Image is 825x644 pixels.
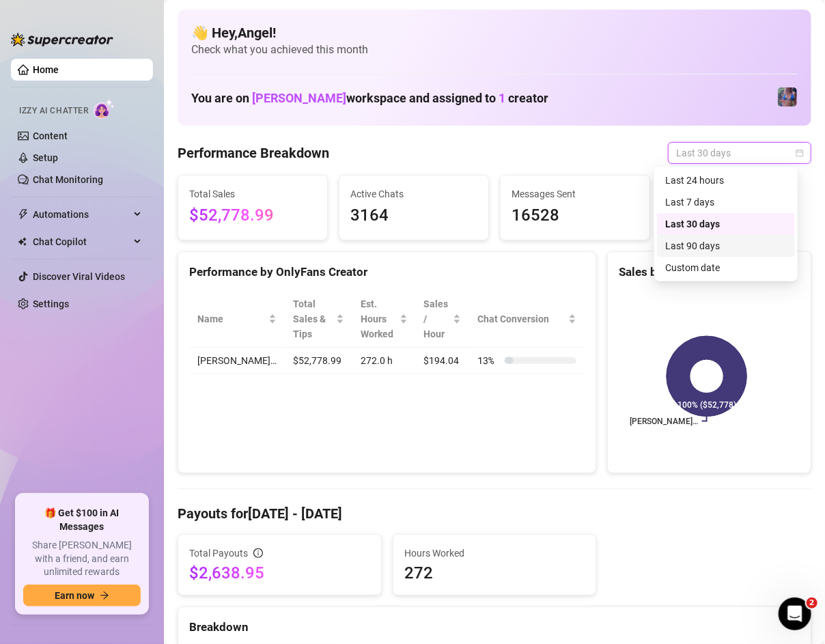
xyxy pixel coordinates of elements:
span: Share [PERSON_NAME] with a friend, and earn unlimited rewards [23,539,141,579]
a: Discover Viral Videos [33,271,125,282]
span: Last 30 days [676,143,803,163]
div: Sales by OnlyFans Creator [619,263,800,281]
h4: Payouts for [DATE] - [DATE] [178,504,811,523]
img: logo-BBDzfeDw.svg [11,33,113,46]
span: Automations [33,204,130,225]
span: Sales / Hour [424,296,451,341]
div: Last 90 days [665,238,787,253]
span: Messages Sent [512,186,639,201]
th: Chat Conversion [469,291,585,348]
span: 1 [499,91,505,105]
span: Name [197,311,266,326]
img: Jaylie [778,87,797,107]
span: 272 [404,562,585,584]
th: Total Sales & Tips [285,291,352,348]
span: Chat Copilot [33,231,130,253]
th: Sales / Hour [416,291,470,348]
button: Earn nowarrow-right [23,585,141,606]
span: Izzy AI Chatter [19,104,88,117]
a: Setup [33,152,58,163]
div: Last 7 days [657,191,795,213]
span: Chat Conversion [477,311,565,326]
a: Chat Monitoring [33,174,103,185]
td: [PERSON_NAME]… [189,348,285,374]
span: $2,638.95 [189,562,370,584]
td: $52,778.99 [285,348,352,374]
h4: 👋 Hey, Angel ! [191,23,798,42]
span: Total Payouts [189,546,248,561]
span: Active Chats [350,186,477,201]
iframe: Intercom live chat [779,598,811,630]
span: 3164 [350,203,477,229]
div: Custom date [665,260,787,275]
img: AI Chatter [94,99,115,119]
span: 13 % [477,353,499,368]
td: $194.04 [416,348,470,374]
text: [PERSON_NAME]… [630,417,698,426]
div: Last 30 days [665,216,787,232]
span: $52,778.99 [189,203,316,229]
div: Last 90 days [657,235,795,257]
a: Settings [33,298,69,309]
div: Breakdown [189,618,800,636]
span: Total Sales [189,186,316,201]
img: Chat Copilot [18,237,27,247]
span: arrow-right [100,591,109,600]
h1: You are on workspace and assigned to creator [191,91,548,106]
td: 272.0 h [352,348,416,374]
a: Home [33,64,59,75]
span: 2 [807,598,817,608]
div: Last 24 hours [657,169,795,191]
div: Last 7 days [665,195,787,210]
h4: Performance Breakdown [178,143,329,163]
div: Custom date [657,257,795,279]
span: 16528 [512,203,639,229]
span: thunderbolt [18,209,29,220]
span: info-circle [253,548,263,558]
th: Name [189,291,285,348]
span: Total Sales & Tips [293,296,333,341]
div: Est. Hours Worked [361,296,397,341]
span: Check what you achieved this month [191,42,798,57]
span: 🎁 Get $100 in AI Messages [23,507,141,533]
div: Last 30 days [657,213,795,235]
span: calendar [796,149,804,157]
a: Content [33,130,68,141]
div: Last 24 hours [665,173,787,188]
span: [PERSON_NAME] [252,91,346,105]
span: Earn now [55,590,94,601]
span: Hours Worked [404,546,585,561]
div: Performance by OnlyFans Creator [189,263,585,281]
